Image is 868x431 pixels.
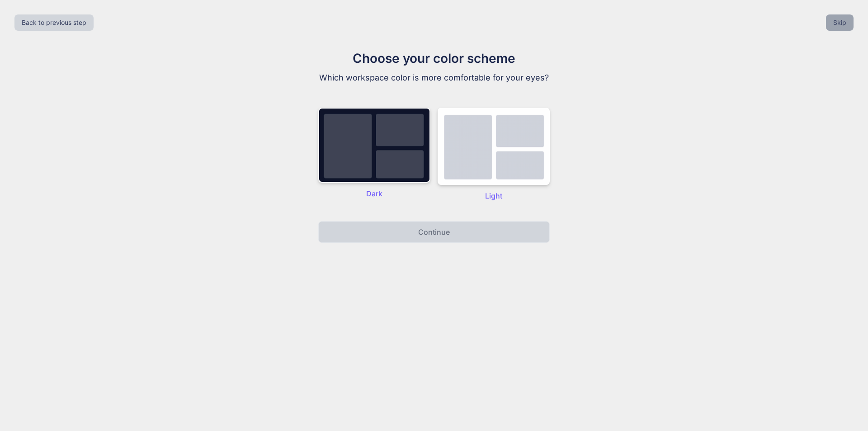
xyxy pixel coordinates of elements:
[282,71,586,84] p: Which workspace color is more comfortable for your eyes?
[318,221,550,243] button: Continue
[438,108,550,185] img: dark
[282,49,586,68] h1: Choose your color scheme
[418,227,450,237] p: Continue
[438,190,550,201] p: Light
[14,14,94,31] button: Back to previous step
[318,108,430,183] img: dark
[826,14,854,31] button: Skip
[318,188,430,199] p: Dark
